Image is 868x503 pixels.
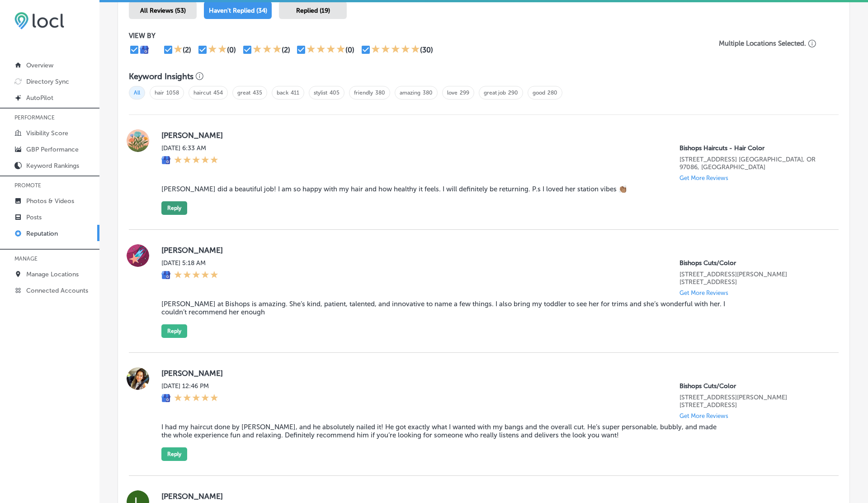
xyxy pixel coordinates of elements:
a: friendly [354,90,373,96]
blockquote: [PERSON_NAME] at Bishops is amazing. She’s kind, patient, talented, and innovative to name a few ... [161,300,726,316]
p: Overview [26,62,53,69]
span: All Reviews (53) [140,7,186,14]
a: 405 [330,90,340,96]
blockquote: [PERSON_NAME] did a beautiful job! I am so happy with my hair and how healthy it feels. I will de... [161,185,726,193]
div: 5 Stars [174,394,218,403]
div: (0) [345,46,354,54]
p: 15731 SE HAPPY VALLEY TOWN CENTER DR. [679,156,824,171]
p: Connected Accounts [26,287,88,294]
p: Photos & Videos [26,197,74,205]
button: Reply [161,324,187,338]
label: [PERSON_NAME] [161,131,824,140]
div: 5 Stars [371,44,420,55]
a: stylist [314,90,327,96]
p: Multiple Locations Selected. [719,39,806,47]
a: 299 [460,90,469,96]
span: All [129,86,145,100]
p: 3000 NE ANDRESEN RD. #104B [679,270,824,286]
p: Get More Reviews [679,413,728,419]
a: great [237,90,250,96]
p: Bishops Cuts/Color [679,259,824,267]
label: [DATE] 12:46 PM [161,382,218,390]
a: love [447,90,458,96]
div: 5 Stars [174,156,218,166]
a: good [533,90,545,96]
p: Get More Reviews [679,289,728,296]
a: back [277,90,288,96]
div: 3 Stars [253,44,282,55]
a: 380 [375,90,385,96]
p: Posts [26,214,42,221]
p: Bishops Cuts/Color [679,382,824,390]
label: [DATE] 6:33 AM [161,144,218,152]
div: (30) [420,46,433,54]
p: GBP Performance [26,146,79,153]
p: 3000 NE ANDRESEN RD. #104B [679,394,824,409]
h3: Keyword Insights [129,71,193,81]
a: haircut [193,90,211,96]
button: Reply [161,447,187,461]
a: 380 [423,90,433,96]
img: 6efc1275baa40be7c98c3b36c6bfde44.png [14,12,64,29]
div: (0) [227,46,236,54]
a: 280 [547,90,557,96]
a: 1058 [166,90,179,96]
span: Replied (19) [296,7,330,14]
p: Get More Reviews [679,175,728,181]
a: 435 [253,90,262,96]
p: VIEW BY [129,32,697,40]
label: [PERSON_NAME] [161,492,824,501]
p: Keyword Rankings [26,162,79,170]
div: 4 Stars [307,44,345,55]
span: Haven't Replied (34) [209,7,267,14]
p: Bishops Haircuts - Hair Color [679,144,824,152]
a: 454 [213,90,223,96]
label: [DATE] 5:18 AM [161,259,218,267]
p: AutoPilot [26,94,53,102]
p: Visibility Score [26,129,68,137]
a: hair [155,90,164,96]
label: [PERSON_NAME] [161,369,824,378]
p: Manage Locations [26,270,79,278]
a: great job [484,90,506,96]
p: Directory Sync [26,78,69,85]
a: 411 [291,90,299,96]
p: Reputation [26,230,58,237]
div: 2 Stars [208,44,227,55]
button: Reply [161,201,187,215]
a: amazing [400,90,420,96]
div: (2) [282,46,290,54]
blockquote: I had my haircut done by [PERSON_NAME], and he absolutely nailed it! He got exactly what I wanted... [161,423,726,439]
div: 1 Star [174,44,183,55]
label: [PERSON_NAME] [161,246,824,255]
div: (2) [183,46,191,54]
div: 5 Stars [174,270,218,280]
a: 290 [508,90,518,96]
